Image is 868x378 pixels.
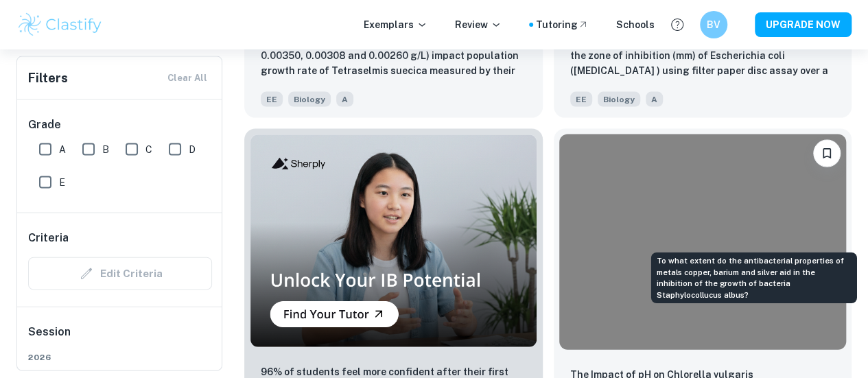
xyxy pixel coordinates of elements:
[666,13,689,36] button: Help and Feedback
[813,140,841,167] button: Bookmark
[59,175,65,190] span: E
[570,33,836,80] p: How do different commercial kombucha brands affect the zone of inhibition (mm) of Escherichia col...
[646,92,663,107] span: A
[261,92,283,107] span: EE
[598,92,640,107] span: Biology
[28,324,212,351] h6: Session
[570,92,592,107] span: EE
[28,69,68,88] h6: Filters
[16,11,104,38] img: Clastify logo
[261,33,526,80] p: How does varying concentrations of nitrogen (0.00489, 0.00350, 0.00308 and 0.00260 g/L) impact po...
[288,92,331,107] span: Biology
[102,142,109,157] span: B
[145,142,152,157] span: C
[536,17,589,32] a: Tutoring
[28,257,212,290] div: Criteria filters are unavailable when searching by topic
[700,11,727,38] button: BV
[455,17,502,32] p: Review
[755,12,852,37] button: UPGRADE NOW
[28,117,212,133] h6: Grade
[189,142,196,157] span: D
[364,17,427,32] p: Exemplars
[706,17,722,32] h6: BV
[250,134,537,348] img: Thumbnail
[28,351,212,364] span: 2026
[616,17,655,32] a: Schools
[59,142,66,157] span: A
[651,252,857,303] div: To what extent do the antibacterial properties of metals copper, barium and silver aid in the inh...
[559,134,847,350] img: Biology EE example thumbnail: The Impact of pH on Chlorella vulgaris
[336,92,353,107] span: A
[28,230,69,246] h6: Criteria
